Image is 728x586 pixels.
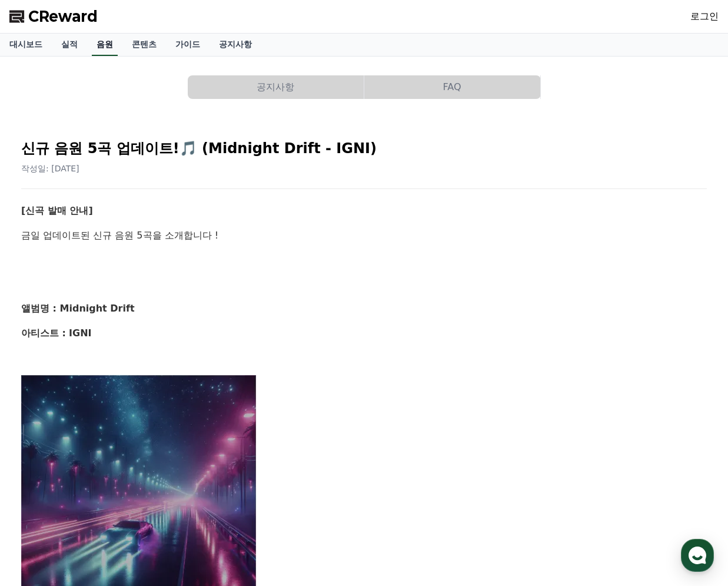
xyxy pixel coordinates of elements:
[4,373,78,403] a: 홈
[52,34,87,56] a: 실적
[21,139,707,158] h2: 신규 음원 5곡 업데이트!🎵 (Midnight Drift - IGNI)
[21,228,707,243] p: 금일 업데이트된 신규 음원 5곡을 소개합니다 !
[690,9,719,24] a: 로그인
[37,391,44,400] span: 홈
[166,34,210,56] a: 가이드
[9,7,98,26] a: CReward
[188,75,364,99] a: 공지사항
[188,75,364,99] button: 공지사항
[364,75,540,99] button: FAQ
[152,373,226,403] a: 설정
[108,392,122,401] span: 대화
[21,164,79,173] span: 작성일: [DATE]
[21,327,66,339] strong: 아티스트 :
[21,205,93,216] strong: [신곡 발매 안내]
[122,34,166,56] a: 콘텐츠
[92,34,118,56] a: 음원
[364,75,541,99] a: FAQ
[78,373,152,403] a: 대화
[69,327,91,339] strong: IGNI
[21,303,135,314] strong: 앨범명 : Midnight Drift
[210,34,261,56] a: 공지사항
[182,391,196,400] span: 설정
[28,7,98,26] span: CReward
